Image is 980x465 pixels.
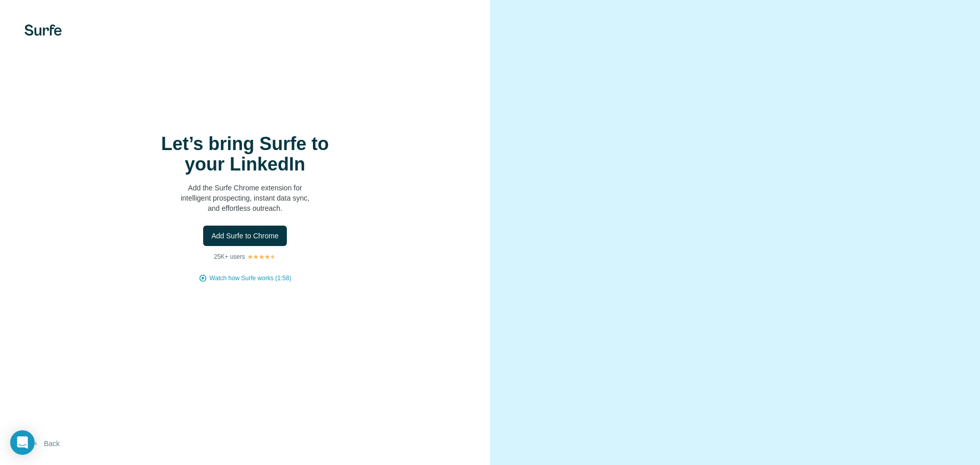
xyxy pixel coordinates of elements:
[211,231,279,241] span: Add Surfe to Chrome
[24,25,62,36] img: Surfe's logo
[214,252,245,261] p: 25K+ users
[10,430,35,455] div: Open Intercom Messenger
[24,434,67,453] button: Back
[143,134,347,175] h1: Let’s bring Surfe to your LinkedIn
[209,274,291,283] button: Watch how Surfe works (1:58)
[247,254,276,260] img: Rating Stars
[143,183,347,213] p: Add the Surfe Chrome extension for intelligent prospecting, instant data sync, and effortless out...
[203,226,287,246] button: Add Surfe to Chrome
